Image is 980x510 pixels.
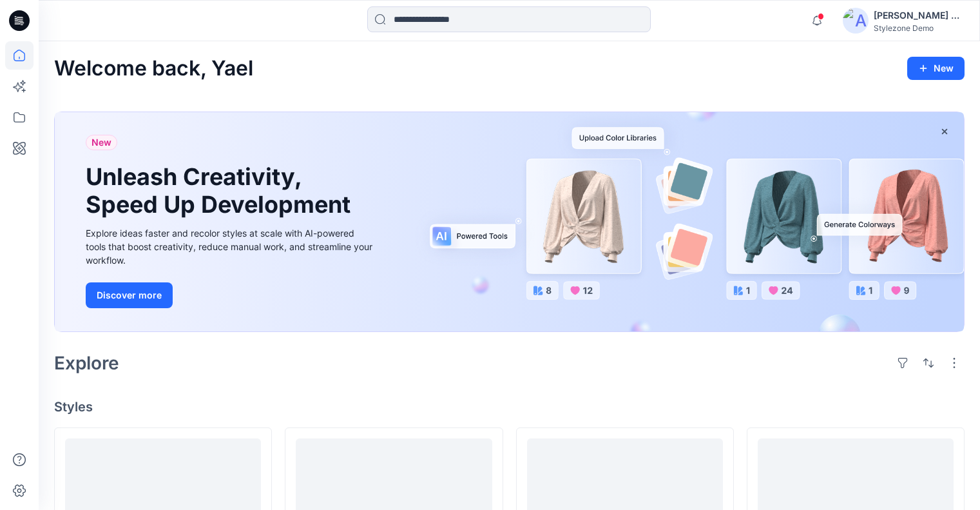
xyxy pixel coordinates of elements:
h2: Welcome back, Yael [54,57,253,81]
button: Discover more [86,282,173,308]
h4: Styles [54,399,965,415]
div: [PERSON_NAME] Ashkenazi [874,8,964,23]
img: avatar [843,8,869,34]
h1: Unleash Creativity, Speed Up Development [86,163,356,219]
a: Discover more [86,282,376,308]
span: New [91,135,111,150]
div: Stylezone Demo [874,23,964,33]
div: Explore ideas faster and recolor styles at scale with AI-powered tools that boost creativity, red... [86,226,376,267]
button: New [907,57,965,80]
h2: Explore [54,353,119,373]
